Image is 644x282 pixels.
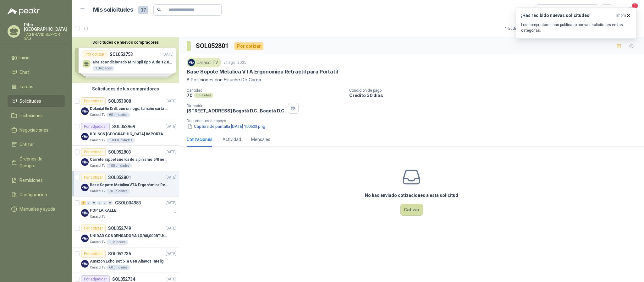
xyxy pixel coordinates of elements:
[108,175,131,180] p: SOL052801
[166,225,176,231] p: [DATE]
[72,120,179,146] a: Por adjudicarSOL052969[DATE] Company LogoBOLSOS [GEOGRAPHIC_DATA] IMPORTADO [GEOGRAPHIC_DATA]-397...
[108,150,131,154] p: SOL052803
[349,88,641,93] p: Condición de pago
[112,124,135,129] p: SOL052969
[90,163,105,168] p: Caracol TV
[187,108,285,113] p: [STREET_ADDRESS] Bogotá D.C. , Bogotá D.C.
[631,3,638,9] span: 1
[8,138,65,150] a: Cotizar
[90,131,168,137] p: BOLSOS [GEOGRAPHIC_DATA] IMPORTADO [GEOGRAPHIC_DATA]-397-1
[234,42,263,50] div: Por cotizar
[72,222,179,247] a: Por cotizarSOL052749[DATE] Company LogoUNIDAD CONDENSADORA LG/60,000BTU/220V/R410A: ICaracol TV1 ...
[107,240,128,245] div: 1 Unidades
[8,66,65,78] a: Chat
[81,97,106,105] div: Por cotizar
[19,127,48,133] span: Negociaciones
[521,13,614,18] h3: ¡Has recibido nuevas solicitudes!
[93,5,133,14] h1: Mis solicitudes
[72,171,179,197] a: Por cotizarSOL052801[DATE] Company LogoBase Sopote Metálica VTA Ergonómica Retráctil para Portáti...
[81,107,89,115] img: Company Logo
[8,110,65,122] a: Licitaciones
[166,98,176,104] p: [DATE]
[86,201,91,205] div: 0
[516,8,636,39] button: ¡Has recibido nuevas solicitudes!ahora Los compradores han publicado nuevas solicitudes en tus ca...
[90,208,116,214] p: POP LA KALLE
[138,6,148,14] span: 37
[108,201,113,205] div: 0
[90,157,168,163] p: Carrete rappel cuerda de alpinismo 5/8 negra 16mm
[187,136,212,143] div: Cotizaciones
[90,182,168,188] p: Base Sopote Metálica VTA Ergonómica Retráctil para Portátil
[166,200,176,206] p: [DATE]
[223,60,246,66] p: 21 ago, 2025
[81,201,86,205] div: 6
[166,124,176,130] p: [DATE]
[108,99,131,103] p: SOL053008
[90,106,168,112] p: Delantal En Drill, con un logo, tamaño carta 1 tinta (Se envia enlacen, como referencia)
[19,112,43,119] span: Licitaciones
[81,133,89,140] img: Company Logo
[187,76,636,83] p: 8 Posiciones con Estuche De Carga
[115,201,141,205] p: GSOL004983
[8,153,65,172] a: Órdenes de Compra
[196,41,229,51] h3: SOL052801
[90,189,105,194] p: Caracol TV
[505,24,544,34] div: 1 - 50 de 153
[90,233,168,239] p: UNIDAD CONDENSADORA LG/60,000BTU/220V/R410A: I
[194,93,213,98] div: Unidades
[251,136,270,143] div: Mensajes
[90,112,105,117] p: Caracol TV
[81,148,106,156] div: Por cotizar
[166,175,176,181] p: [DATE]
[188,59,195,66] img: Company Logo
[8,95,65,107] a: Solicitudes
[81,123,110,130] div: Por adjudicar
[8,124,65,136] a: Negociaciones
[90,214,105,219] p: Caracol TV
[8,52,65,64] a: Inicio
[187,68,338,75] p: Base Sopote Metálica VTA Ergonómica Retráctil para Portátil
[19,98,41,105] span: Solicitudes
[157,8,162,12] span: search
[90,265,105,270] p: Caracol TV
[72,37,179,83] div: Solicitudes de nuevos compradoresPor cotizarSOL052753[DATE] aire acondicionado Mini Spli tipo A d...
[72,247,179,273] a: Por cotizarSOL052735[DATE] Company LogoAmazon Echo Dot 5Ta Gen Altavoz Inteligente Alexa AzulCara...
[81,209,89,217] img: Company Logo
[92,201,96,205] div: 0
[187,123,266,130] button: Captura de pantalla [DATE] 150603.png
[81,184,89,191] img: Company Logo
[8,8,40,15] img: Logo peakr
[365,192,458,199] h3: No has enviado cotizaciones a esta solicitud
[166,149,176,155] p: [DATE]
[81,174,106,181] div: Por cotizar
[8,189,65,201] a: Configuración
[108,252,131,256] p: SOL052735
[19,191,47,198] span: Configuración
[90,240,105,245] p: Caracol TV
[8,174,65,186] a: Remisiones
[187,93,193,98] p: 70
[107,138,135,143] div: 1.000 Unidades
[8,81,65,93] a: Tareas
[97,201,102,205] div: 0
[223,136,241,143] div: Actividad
[19,155,59,169] span: Órdenes de Compra
[107,112,130,117] div: 60 Unidades
[8,203,65,215] a: Manuales y ayuda
[187,58,221,67] div: Caracol TV
[625,4,636,16] button: 1
[72,146,179,171] a: Por cotizarSOL052803[DATE] Company LogoCarrete rappel cuerda de alpinismo 5/8 negra 16mmCaracol T...
[72,83,179,95] div: Solicitudes de tus compradores
[19,206,55,213] span: Manuales y ayuda
[107,189,130,194] div: 70 Unidades
[540,7,553,14] div: Todas
[81,260,89,268] img: Company Logo
[19,141,34,148] span: Cotizar
[102,201,107,205] div: 0
[24,33,67,40] p: TAG BRAND SUPPORT SAS
[72,95,179,120] a: Por cotizarSOL053008[DATE] Company LogoDelantal En Drill, con un logo, tamaño carta 1 tinta (Se e...
[521,22,631,33] p: Los compradores han publicado nuevas solicitudes en tus categorías.
[81,199,178,219] a: 6 0 0 0 0 0 GSOL004983[DATE] Company LogoPOP LA KALLECaracol TV
[616,13,626,18] span: ahora
[81,158,89,166] img: Company Logo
